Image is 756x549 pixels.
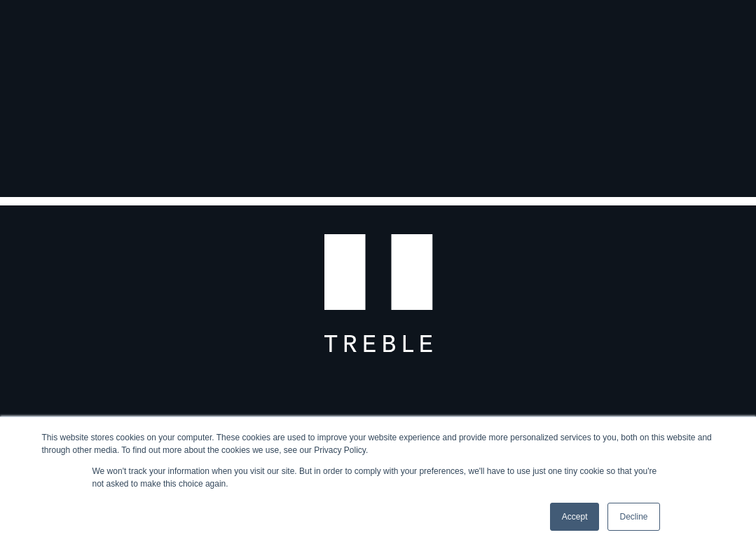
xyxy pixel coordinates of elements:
p: We won't track your information when you visit our site. But in order to comply with your prefere... [92,465,664,490]
div: This website stores cookies on your computer. These cookies are used to improve your website expe... [42,431,715,456]
a: Accept [550,503,600,531]
a: Decline [607,503,659,531]
img: T [324,197,432,353]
